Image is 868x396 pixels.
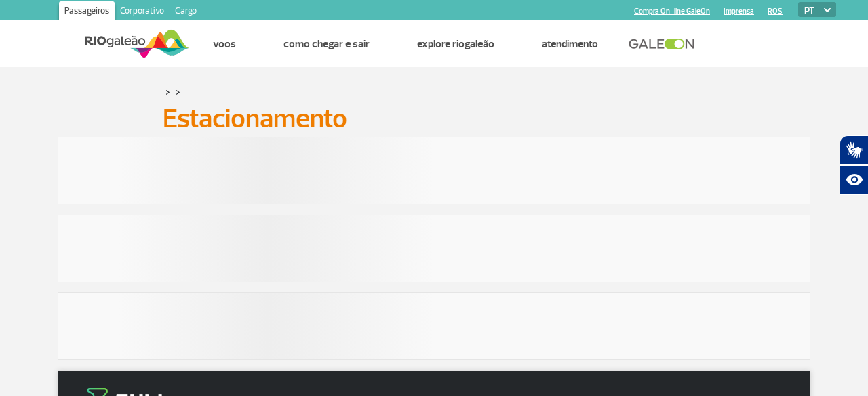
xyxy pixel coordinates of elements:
a: Atendimento [542,37,598,51]
a: Explore RIOgaleão [417,37,494,51]
a: Passageiros [59,1,115,23]
h1: Estacionamento [163,107,705,130]
a: > [165,84,170,100]
a: RQS [768,7,783,16]
a: Compra On-line GaleOn [634,7,710,16]
button: Abrir tradutor de língua de sinais. [840,135,868,165]
a: Imprensa [724,7,754,16]
a: Cargo [170,1,202,23]
a: Como chegar e sair [283,37,370,51]
a: Corporativo [115,1,170,23]
button: Abrir recursos assistivos. [840,165,868,195]
div: Plugin de acessibilidade da Hand Talk. [840,135,868,195]
a: > [176,84,180,100]
a: Voos [213,37,236,51]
